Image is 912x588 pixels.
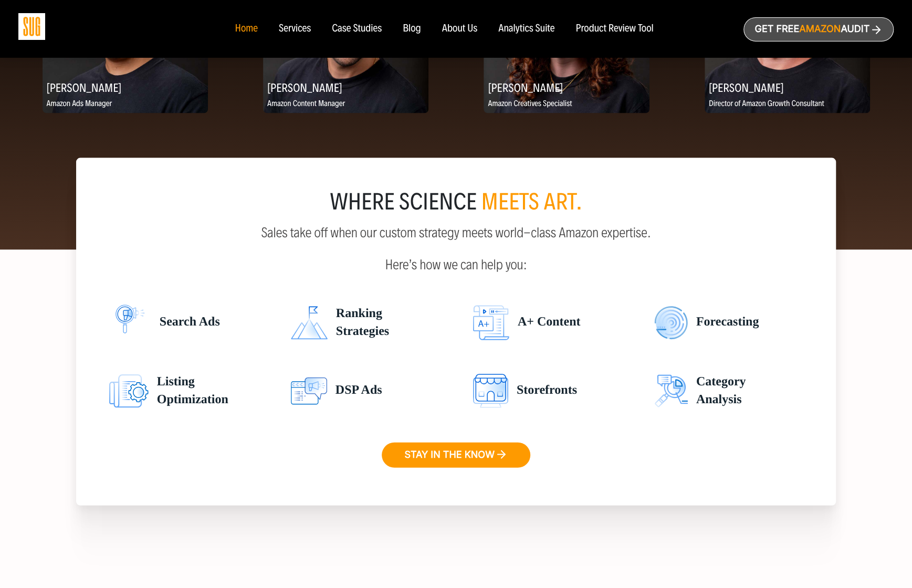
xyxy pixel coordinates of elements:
span: Category Analysis [688,373,746,409]
img: Search ads [291,373,327,409]
h2: [PERSON_NAME] [43,77,208,98]
a: Analytics Suite [498,23,554,35]
a: Stay in the know [382,443,530,468]
p: Amazon Creatives Specialist [484,98,649,111]
a: Get freeAmazonAudit [743,17,894,41]
h2: [PERSON_NAME] [705,77,870,98]
span: Forecasting [688,304,759,341]
img: Search ads [654,373,688,409]
a: Product Review Tool [575,23,653,35]
span: Listing Optimization [149,373,228,409]
span: meets art. [481,188,582,216]
a: Home [235,23,257,35]
span: A+ Content [509,304,581,341]
img: Search ads [654,304,688,341]
div: where science [101,192,811,213]
img: Search ads [473,373,508,409]
span: Ranking Strategies [328,304,389,341]
a: About Us [442,23,478,35]
p: Sales take off when our custom strategy meets world-class Amazon expertise. [101,225,811,240]
span: Search Ads [151,304,220,341]
a: Services [279,23,311,35]
p: Here’s how we can help you: [101,249,811,272]
img: Search ads [473,304,509,341]
a: Blog [403,23,421,35]
p: Amazon Ads Manager [43,98,208,111]
img: Search ads [109,304,151,341]
span: DSP Ads [327,373,382,409]
p: Amazon Content Manager [263,98,428,111]
img: Sug [18,13,45,40]
img: Search ads [291,304,328,341]
p: Director of Amazon Growth Consultant [705,98,870,111]
h2: [PERSON_NAME] [263,77,428,98]
span: Storefronts [508,373,577,409]
span: Amazon [799,24,841,35]
img: Search ads [109,373,149,409]
a: Case Studies [332,23,382,35]
h2: [PERSON_NAME] [484,77,649,98]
